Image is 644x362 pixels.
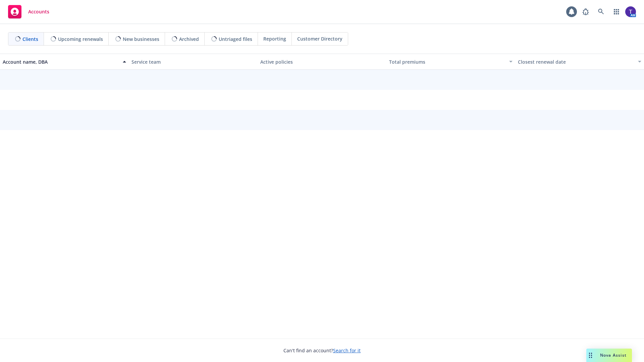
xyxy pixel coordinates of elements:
[586,349,595,362] div: Drag to move
[333,347,361,354] a: Search for it
[600,352,627,358] span: Nova Assist
[594,5,608,18] a: Search
[22,36,38,43] span: Clients
[579,5,592,18] a: Report a Bug
[610,5,623,18] a: Switch app
[263,35,286,42] span: Reporting
[5,2,52,21] a: Accounts
[283,347,361,354] span: Can't find an account?
[260,58,384,65] div: Active policies
[515,54,644,70] button: Closest renewal date
[386,54,515,70] button: Total premiums
[129,54,258,70] button: Service team
[179,36,199,43] span: Archived
[586,349,632,362] button: Nova Assist
[58,36,103,43] span: Upcoming renewals
[518,58,634,65] div: Closest renewal date
[123,36,159,43] span: New businesses
[3,58,119,65] div: Account name, DBA
[297,35,342,42] span: Customer Directory
[131,58,255,65] div: Service team
[258,54,386,70] button: Active policies
[625,6,636,17] img: photo
[389,58,505,65] div: Total premiums
[219,36,252,43] span: Untriaged files
[28,9,49,14] span: Accounts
